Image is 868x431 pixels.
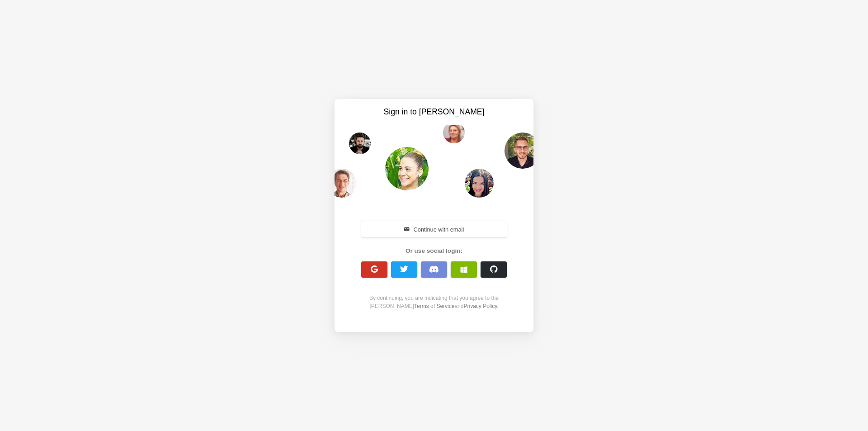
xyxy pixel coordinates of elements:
[361,221,507,237] button: Continue with email
[463,303,497,309] a: Privacy Policy
[356,294,512,310] div: By continuing, you are indicating that you agree to the [PERSON_NAME] and .
[358,106,510,118] h3: Sign in to [PERSON_NAME]
[414,303,454,309] a: Terms of Service
[356,246,512,256] div: Or use social login:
